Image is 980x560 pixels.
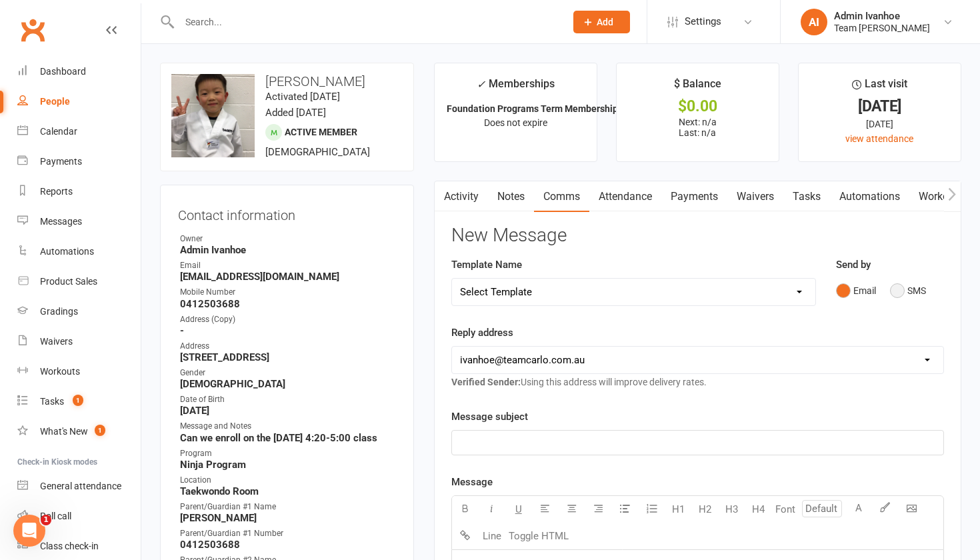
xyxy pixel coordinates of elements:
[692,496,719,523] button: H2
[17,117,141,147] a: Calendar
[17,417,141,447] a: What's New1
[661,181,727,212] a: Payments
[265,91,340,103] time: Activated [DATE]
[180,259,396,272] div: Email
[180,325,396,337] strong: -
[40,426,88,437] div: What's New
[17,87,141,117] a: People
[180,244,396,256] strong: Admin Ivanhoe
[13,515,45,547] iframe: Intercom live chat
[727,181,783,212] a: Waivers
[451,225,944,246] h3: New Message
[180,271,396,283] strong: [EMAIL_ADDRESS][DOMAIN_NAME]
[909,181,973,212] a: Workouts
[852,75,907,99] div: Last visit
[451,377,707,387] span: Using this address will improve delivery rates.
[175,13,556,31] input: Search...
[180,367,396,379] div: Gender
[180,378,396,390] strong: [DEMOGRAPHIC_DATA]
[479,523,505,549] button: Line
[40,96,70,107] div: People
[836,257,871,273] label: Send by
[40,216,82,227] div: Messages
[17,57,141,87] a: Dashboard
[40,336,73,347] div: Waivers
[180,340,396,353] div: Address
[811,99,949,113] div: [DATE]
[180,485,396,497] strong: Taekwondo Room
[180,233,396,245] div: Owner
[180,313,396,326] div: Address (Copy)
[834,22,930,34] div: Team [PERSON_NAME]
[40,246,94,257] div: Automations
[40,541,99,551] div: Class check-in
[95,425,105,436] span: 1
[435,181,488,212] a: Activity
[830,181,909,212] a: Automations
[783,181,830,212] a: Tasks
[719,496,745,523] button: H3
[40,511,71,521] div: Roll call
[451,474,493,490] label: Message
[40,186,73,197] div: Reports
[40,396,64,407] div: Tasks
[180,501,396,513] div: Parent/Guardian #1 Name
[674,75,721,99] div: $ Balance
[447,103,649,114] strong: Foundation Programs Term Membership (1 x f...
[745,496,772,523] button: H4
[802,500,842,517] input: Default
[451,325,513,341] label: Reply address
[17,357,141,387] a: Workouts
[836,278,876,303] button: Email
[41,515,51,525] span: 1
[17,267,141,297] a: Product Sales
[17,501,141,531] a: Roll call
[180,512,396,524] strong: [PERSON_NAME]
[180,539,396,551] strong: 0412503688
[265,146,370,158] span: [DEMOGRAPHIC_DATA]
[171,74,403,89] h3: [PERSON_NAME]
[17,147,141,177] a: Payments
[40,366,80,377] div: Workouts
[685,7,721,37] span: Settings
[17,297,141,327] a: Gradings
[772,496,799,523] button: Font
[811,117,949,131] div: [DATE]
[265,107,326,119] time: Added [DATE]
[589,181,661,212] a: Attendance
[40,306,78,317] div: Gradings
[40,126,77,137] div: Calendar
[629,117,767,138] p: Next: n/a Last: n/a
[180,527,396,540] div: Parent/Guardian #1 Number
[40,276,97,287] div: Product Sales
[17,177,141,207] a: Reports
[180,432,396,444] strong: Can we enroll on the [DATE] 4:20-5:00 class
[180,298,396,310] strong: 0412503688
[180,351,396,363] strong: [STREET_ADDRESS]
[180,405,396,417] strong: [DATE]
[629,99,767,113] div: $0.00
[17,471,141,501] a: General attendance kiosk mode
[180,393,396,406] div: Date of Birth
[451,257,522,273] label: Template Name
[180,474,396,487] div: Location
[890,278,926,303] button: SMS
[73,395,83,406] span: 1
[845,496,872,523] button: A
[180,420,396,433] div: Message and Notes
[16,13,49,47] a: Clubworx
[17,207,141,237] a: Messages
[845,133,913,144] a: view attendance
[40,66,86,77] div: Dashboard
[477,75,555,100] div: Memberships
[180,447,396,460] div: Program
[451,409,528,425] label: Message subject
[17,237,141,267] a: Automations
[285,127,357,137] span: Active member
[573,11,630,33] button: Add
[477,78,485,91] i: ✓
[180,286,396,299] div: Mobile Number
[534,181,589,212] a: Comms
[801,9,827,35] div: AI
[505,523,572,549] button: Toggle HTML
